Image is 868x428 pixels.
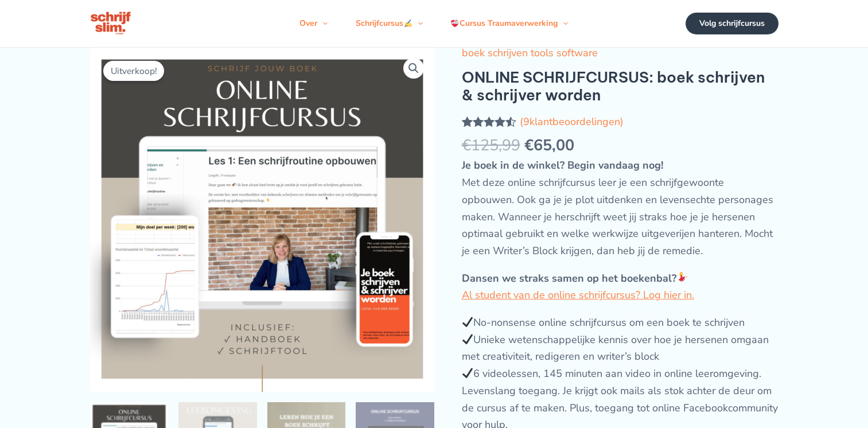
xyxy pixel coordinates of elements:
span: Menu schakelen [412,6,423,41]
span: 9 [462,116,467,142]
span: € [524,135,534,156]
img: ✔️ [462,334,473,344]
strong: Dansen we straks samen op het boekenbal? [462,271,688,285]
h1: ONLINE SCHRIJFCURSUS: boek schrijven & schrijver worden [462,68,779,104]
img: schrijfcursus schrijfslim academy [90,10,133,37]
a: OverMenu schakelen [286,6,341,41]
img: ✔️ [462,317,473,327]
strong: Je boek in de winkel? Begin vandaag nog! [462,158,663,172]
img: ❤️‍🩹 [451,20,459,28]
img: 💃 [677,272,687,282]
span: Uitverkoop! [103,61,164,81]
span: Gewaardeerd op 5 gebaseerd op klantbeoordelingen [462,116,511,184]
a: Volg schrijfcursus [686,13,779,34]
bdi: 65,00 [524,135,574,156]
a: (9klantbeoordelingen) [520,115,624,129]
img: ✍️ [404,20,412,28]
nav: Navigatie op de site: Menu [286,6,582,41]
img: ✔️ [462,368,473,378]
a: boek schrijven tools software [462,46,598,60]
span: Menu schakelen [558,6,568,41]
span: Menu schakelen [317,6,328,41]
bdi: 125,99 [462,135,520,156]
span: 9 [523,115,530,129]
span: € [462,135,471,156]
a: Cursus TraumaverwerkingMenu schakelen [437,6,582,41]
a: Afbeeldinggalerij in volledig scherm bekijken [403,58,424,79]
p: Met deze online schrijfcursus leer je een schrijfgewoonte opbouwen. Ook ga je je plot uitdenken e... [462,157,779,259]
a: Al student van de online schrijfcursus? Log hier in. [462,288,694,302]
a: SchrijfcursusMenu schakelen [342,6,437,41]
